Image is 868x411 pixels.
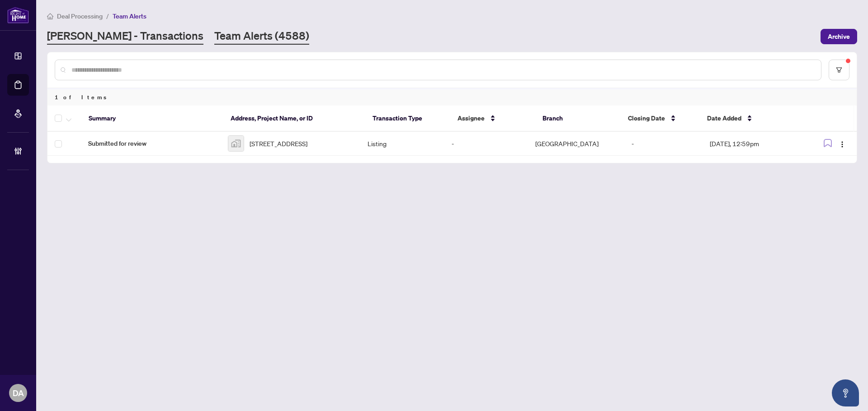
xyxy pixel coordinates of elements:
[535,106,620,132] th: Branch
[214,28,309,45] a: Team Alerts (4588)
[57,12,103,20] span: Deal Processing
[7,7,29,23] img: logo
[88,139,213,148] span: Submitted for review
[13,387,24,399] span: DA
[835,136,849,151] button: Logo
[703,132,803,156] td: [DATE], 12:59pm
[47,13,53,19] span: home
[828,29,850,44] span: Archive
[836,67,842,73] span: filter
[450,106,535,132] th: Assignee
[113,12,146,20] span: Team Alerts
[223,106,365,132] th: Address, Project Name, or ID
[628,113,665,123] span: Closing Date
[821,29,857,44] button: Archive
[829,60,849,80] button: filter
[444,132,528,156] td: -
[360,132,444,156] td: Listing
[700,106,802,132] th: Date Added
[228,136,244,151] img: thumbnail-img
[81,106,223,132] th: Summary
[250,139,307,148] span: [STREET_ADDRESS]
[458,113,485,123] span: Assignee
[839,141,846,148] img: Logo
[106,11,109,21] li: /
[47,88,857,106] div: 1 of Items
[47,28,203,45] a: [PERSON_NAME] - Transactions
[365,106,450,132] th: Transaction Type
[621,106,700,132] th: Closing Date
[707,113,741,123] span: Date Added
[832,379,859,406] button: Open asap
[624,132,703,156] td: -
[528,132,624,156] td: [GEOGRAPHIC_DATA]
